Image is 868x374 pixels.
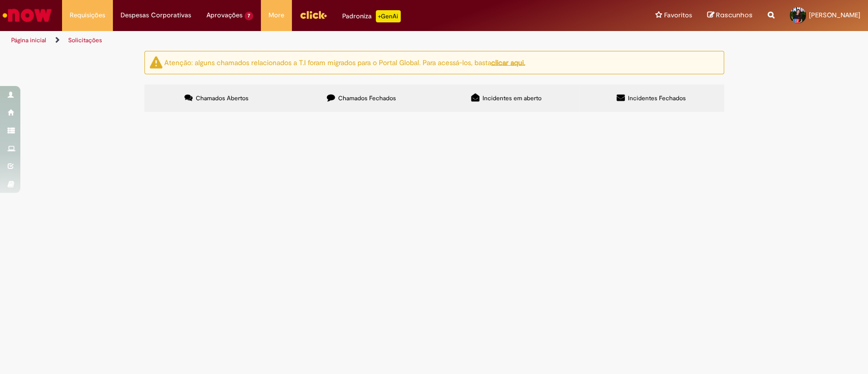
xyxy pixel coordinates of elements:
[483,94,542,102] span: Incidentes em aberto
[300,7,327,22] img: click_logo_yellow_360x200.png
[664,10,692,20] span: Favoritos
[707,11,753,20] a: Rascunhos
[164,57,525,67] ng-bind-html: Atenção: alguns chamados relacionados a T.I foram migrados para o Portal Global. Para acessá-los,...
[245,12,253,20] span: 7
[70,10,105,20] span: Requisições
[376,10,401,22] p: +GenAi
[206,10,243,20] span: Aprovações
[11,36,46,44] a: Página inicial
[121,10,191,20] span: Despesas Corporativas
[68,36,102,44] a: Solicitações
[716,10,753,20] span: Rascunhos
[809,11,860,19] span: [PERSON_NAME]
[8,31,571,50] ul: Trilhas de página
[491,57,525,67] a: clicar aqui.
[342,10,401,22] div: Padroniza
[1,5,53,25] img: ServiceNow
[196,94,249,102] span: Chamados Abertos
[628,94,686,102] span: Incidentes Fechados
[338,94,396,102] span: Chamados Fechados
[268,10,284,20] span: More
